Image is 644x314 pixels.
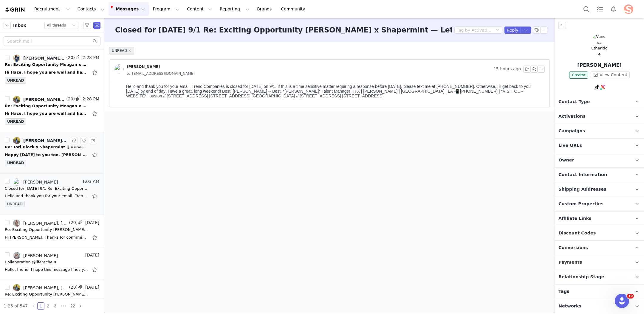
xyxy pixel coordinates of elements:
span: Contact Type [558,99,590,105]
div: [PERSON_NAME], [PERSON_NAME], [PERSON_NAME], [PERSON_NAME], [PERSON_NAME], [PERSON_NAME] [23,97,65,102]
span: (20) [65,96,75,102]
div: Happy Labor Day to you too, Sarah! Lovely! Thank you so much, and enjoy your day! --- On Tue, Sep... [5,152,88,158]
li: Next 3 Pages [59,302,68,310]
li: 22 [68,302,77,310]
button: Notifications [607,2,620,16]
img: 40b68d1f-a9f1-4d3c-a6b1-e45550795acf.jpg [13,252,20,259]
div: Re: Exciting Opportunity Vanessa x Shapermint — Let’s Create Together! [5,291,88,297]
div: Hi Haze, I hope you are well and having a great start to the week! I wanted to check in and see i... [5,111,88,116]
a: [PERSON_NAME] [13,252,58,259]
a: [PERSON_NAME] [13,178,58,186]
span: (20) [68,284,78,290]
h3: Closed for [DATE] 9/1 Re: Exciting Opportunity [PERSON_NAME] x Shapermint — Let’s Create Together! [115,25,531,35]
div: Hi Roxy, Thanks for confirming. Please see the first invoice attached. Let me know if everything ... [5,234,88,240]
iframe: Intercom live chat [615,294,629,308]
li: 2 [44,302,52,310]
span: Payments [558,259,582,266]
a: [PERSON_NAME], [PERSON_NAME], [PERSON_NAME], [PERSON_NAME], [PERSON_NAME], [PERSON_NAME] [13,55,65,62]
a: Tasks [593,2,606,16]
button: Profile [620,4,639,14]
div: Hi Haze, I hope you are well and having a great start to the week! I wanted to check in and see i... [5,69,88,75]
span: Inbox [13,22,26,29]
img: 234886537--s.jpg [114,64,124,74]
span: (8) [67,137,75,143]
span: Creator [569,71,589,79]
div: [PERSON_NAME], [PERSON_NAME], [PERSON_NAME], [PERSON_NAME], [PERSON_NAME], [PERSON_NAME] [23,56,65,60]
img: f99a58a2-e820-49b2-b1c6-889a8229352e.jpeg [624,4,633,14]
a: 22 [69,303,77,309]
li: Previous Page [30,302,37,310]
a: 2 [45,303,51,309]
div: Hello and thank you for your email! Trend Companies is closed for Labor Day on 9/1. If this is a ... [5,193,88,199]
span: 10 [627,294,634,299]
div: All threads [47,22,66,29]
span: 15 hours ago [493,66,521,73]
div: Re: Exciting Opportunity Meagan x Shapermint — Let’s Create Together! [5,62,88,68]
div: Re: Exciting Opportunity Meagan x Shapermint — Let’s Create Together! [5,103,88,109]
input: Search mail [4,36,100,46]
div: [PERSON_NAME], [PERSON_NAME], [PERSON_NAME], [PERSON_NAME], [PERSON_NAME] [23,138,67,143]
button: View Content [591,71,630,78]
span: Affiliate Links [558,215,592,222]
img: instagram.svg [601,85,606,89]
i: icon: close [128,49,131,52]
li: 3 [52,302,59,310]
div: Re: Tori Block x Shapermint || Renewal Opp [5,144,88,150]
span: Send Email [93,22,100,29]
button: Contacts [74,2,108,16]
img: fd40526d-2f3a-4641-adc4-99d9c09a0927.jpg [13,284,20,291]
span: UNREAD [109,47,134,55]
div: [PERSON_NAME] [23,253,58,258]
a: [PERSON_NAME], [PERSON_NAME], [PERSON_NAME], [PERSON_NAME], [PERSON_NAME], [PERSON_NAME] [13,220,68,227]
div: [PERSON_NAME] [23,180,58,184]
span: Shipping Addresses [558,186,606,193]
body: Hello and thank you for your email! Trend Companies is closed for [DATE] on 9/1. If this is a tim... [2,2,419,23]
div: [PERSON_NAME] 15 hours agoto:[EMAIL_ADDRESS][DOMAIN_NAME] [109,60,549,82]
div: [PERSON_NAME], [PERSON_NAME], [PERSON_NAME], [PERSON_NAME], [PERSON_NAME] [23,285,68,290]
span: Contact Information [558,172,607,178]
a: [PERSON_NAME], [PERSON_NAME], [PERSON_NAME], [PERSON_NAME], [PERSON_NAME] [13,137,67,144]
i: icon: down [72,24,76,28]
a: Brands [253,2,277,16]
a: [PERSON_NAME], [PERSON_NAME], [PERSON_NAME], [PERSON_NAME], [PERSON_NAME], [PERSON_NAME] [13,96,65,103]
div: Closed for Labor Day 9/1 Re: Exciting Opportunity Vanessa x Shapermint — Let’s Create Together! [5,186,88,192]
button: Search [580,2,593,16]
li: 1 [37,302,44,310]
span: Conversions [558,245,588,251]
span: UNREAD [5,118,26,125]
span: Relationship Stage [558,274,604,280]
span: Campaigns [558,128,585,134]
button: Recruitment [31,2,74,16]
span: ••• [59,302,68,310]
div: [PERSON_NAME] [127,64,160,69]
span: Activations [558,113,586,120]
img: 4db487ad-46dd-4a66-a17f-05b3aede94f2.jpg [13,220,20,227]
i: icon: search [93,39,97,43]
p: [PERSON_NAME] [555,62,644,69]
img: 1e009048-258b-4244-a448-822355698dda.jpg [13,55,20,62]
img: grin logo [5,7,26,13]
img: 234886537--s.jpg [13,178,20,186]
span: UNREAD [5,77,26,84]
div: Hello, friend, I hope this message finds you well. I'd love to work with you again! Would you lik... [5,267,88,273]
span: Networks [558,303,581,310]
button: Reply [504,27,521,34]
span: Custom Properties [558,201,603,207]
a: Community [278,2,312,16]
button: Reporting [216,2,253,16]
span: UNREAD [5,201,25,207]
li: 1-25 of 547 [4,302,28,310]
button: Messages [109,2,149,16]
button: Program [149,2,183,16]
span: [EMAIL_ADDRESS][DOMAIN_NAME] [127,70,195,77]
img: Vanessa Etheridge [591,34,608,57]
span: Tags [558,288,569,295]
span: UNREAD [5,160,26,166]
i: icon: left [32,304,35,308]
span: Discount Codes [558,230,596,237]
div: Collaboration @liferachel8 [5,259,56,265]
a: 1 [38,303,44,309]
: Houston // [STREET_ADDRESS] [STREET_ADDRESS] [GEOGRAPHIC_DATA] // [STREET_ADDRESS] [STREET_ADDRESS] [23,12,260,17]
i: icon: right [79,304,82,308]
